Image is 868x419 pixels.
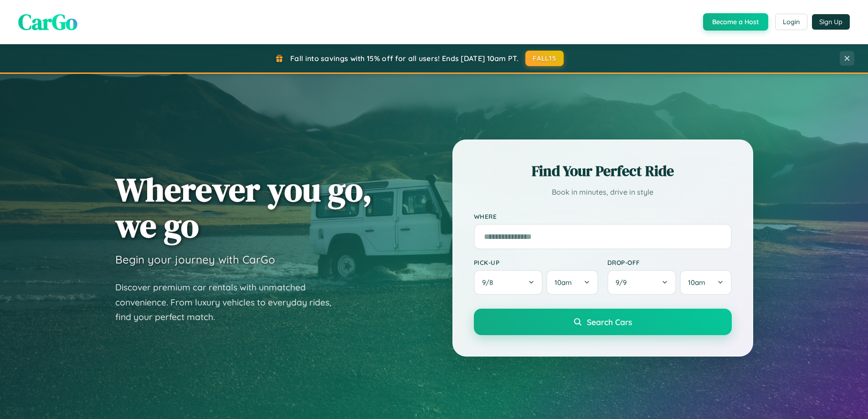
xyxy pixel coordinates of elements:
[474,270,543,295] button: 9/8
[474,309,732,335] button: Search Cars
[587,317,632,327] span: Search Cars
[482,278,498,287] span: 9 / 8
[18,7,77,37] span: CarGo
[688,278,705,287] span: 10am
[616,278,631,287] span: 9 / 9
[474,161,732,181] h2: Find Your Perfect Ride
[680,270,731,295] button: 10am
[115,253,275,266] h3: Begin your journey with CarGo
[115,171,372,243] h1: Wherever you go, we go
[775,14,807,30] button: Login
[474,259,598,266] label: Pick-up
[607,270,677,295] button: 9/9
[525,51,564,66] button: FALL15
[703,13,768,31] button: Become a Host
[474,212,732,220] label: Where
[290,54,519,63] span: Fall into savings with 15% off for all users! Ends [DATE] 10am PT.
[546,270,598,295] button: 10am
[474,186,732,199] p: Book in minutes, drive in style
[555,278,572,287] span: 10am
[607,259,732,266] label: Drop-off
[812,14,850,30] button: Sign Up
[115,280,343,325] p: Discover premium car rentals with unmatched convenience. From luxury vehicles to everyday rides, ...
